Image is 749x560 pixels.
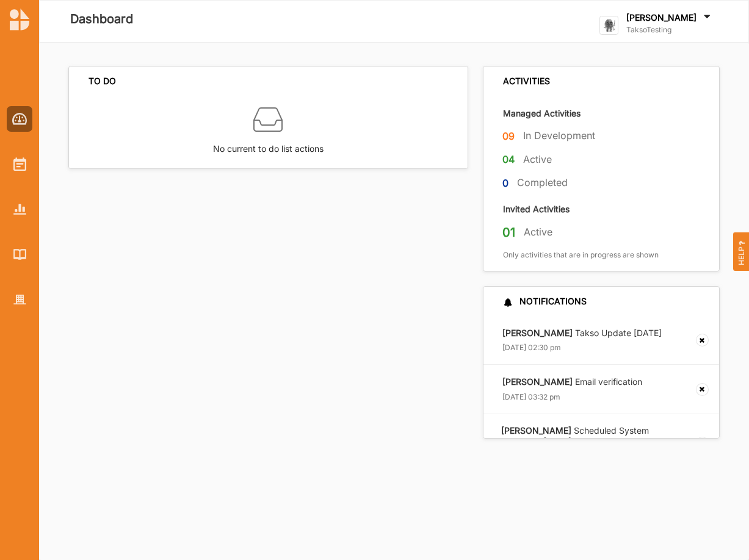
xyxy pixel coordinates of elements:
[502,176,508,191] label: 0
[10,9,29,31] img: logo
[503,107,581,119] label: Managed Activities
[7,242,32,267] a: Library
[626,12,697,23] label: [PERSON_NAME]
[7,151,32,177] a: Activities
[626,25,713,35] label: TaksoTesting
[502,129,515,144] label: 09
[502,224,515,240] label: 01
[502,392,560,402] label: [DATE] 03:32 pm
[502,152,515,167] label: 04
[70,9,133,29] label: Dashboard
[253,105,283,134] img: box
[503,296,587,307] div: NOTIFICATIONS
[524,226,552,239] label: Active
[7,196,32,222] a: Reports
[501,425,571,436] strong: [PERSON_NAME]
[13,295,26,305] img: Organisation
[213,134,324,156] label: No current to do list actions
[89,76,116,87] div: TO DO
[599,16,618,35] img: logo
[517,176,568,189] label: Completed
[502,376,642,387] label: Email verification
[502,343,561,353] label: [DATE] 02:30 pm
[502,328,662,339] label: Takso Update [DATE]
[13,157,26,171] img: Activities
[12,113,27,125] img: Dashboard
[13,249,26,259] img: Library
[503,203,570,215] label: Invited Activities
[7,287,32,312] a: Organisation
[501,425,689,447] label: Scheduled System Downtime [DATE]
[523,153,552,166] label: Active
[7,106,32,132] a: Dashboard
[503,250,659,260] label: Only activities that are in progress are shown
[13,204,26,214] img: Reports
[503,76,550,87] div: ACTIVITIES
[523,129,595,142] label: In Development
[502,328,573,338] strong: [PERSON_NAME]
[502,376,573,387] strong: [PERSON_NAME]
